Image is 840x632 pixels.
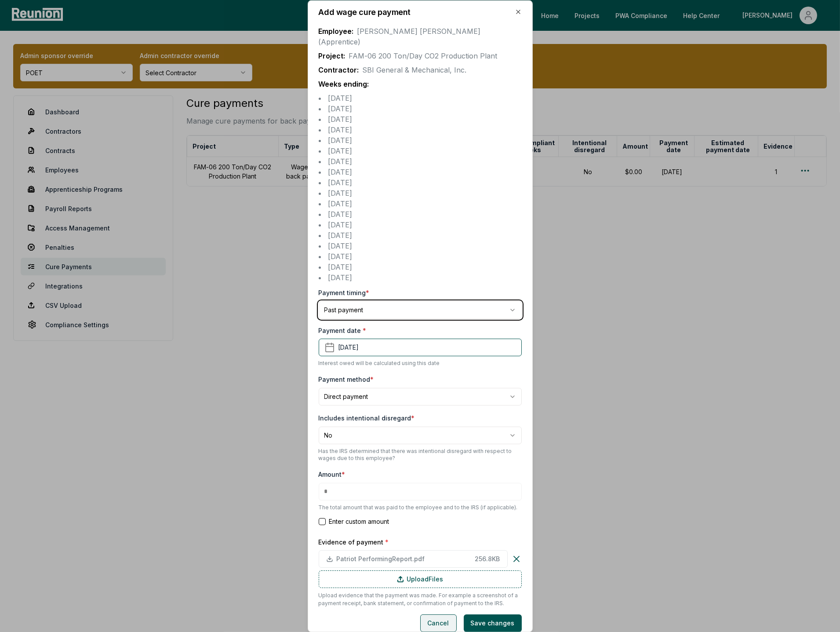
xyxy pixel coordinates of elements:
li: [DATE] [319,113,522,124]
span: FAM-06 200 Ton/Day CO2 Production Plant [349,51,498,60]
span: Employee: [319,26,354,35]
label: Enter custom amount [329,518,389,524]
p: Has the IRS determined that there was intentional disregard with respect to wages due to this emp... [319,447,522,461]
li: [DATE] [319,103,522,113]
span: Project: [319,51,345,60]
p: Upload evidence that the payment was made. For example a screenshot of a payment receipt, bank st... [319,591,522,607]
span: Weeks ending: [319,79,369,88]
label: Payment method [319,375,374,383]
label: Payment timing [319,289,370,296]
li: [DATE] [319,261,522,272]
li: [DATE] [319,156,522,166]
li: [DATE] [319,272,522,282]
li: [DATE] [319,124,522,135]
label: Payment date [319,325,367,335]
span: Patriot PerformingReport.pdf [337,554,472,563]
label: Includes intentional disregard [319,414,415,421]
li: [DATE] [319,251,522,261]
button: [DATE] [319,338,522,356]
li: [DATE] [319,187,522,198]
span: Contractor: [319,65,359,74]
span: SBI General & Mechanical, Inc. [363,65,467,74]
li: [DATE] [319,208,522,219]
button: Save changes [464,614,522,632]
li: [DATE] [319,177,522,187]
li: [DATE] [319,219,522,230]
li: [DATE] [319,166,522,177]
p: The total amount that was paid to the employee and to the IRS (if applicable). [319,504,522,511]
button: Cancel [420,614,457,632]
li: [DATE] [319,145,522,156]
li: [DATE] [319,92,522,103]
li: [DATE] [319,240,522,251]
span: [PERSON_NAME] [PERSON_NAME] (Apprentice) [319,26,481,46]
p: Interest owed will be calculated using this date [319,359,440,366]
li: [DATE] [319,198,522,208]
li: [DATE] [319,135,522,145]
h2: Add wage cure payment [319,8,522,16]
label: Evidence of payment [319,537,522,546]
label: Upload Files [319,570,522,588]
span: 256.8 KB [475,554,500,563]
button: Patriot PerformingReport.pdf 256.8KB [319,550,508,567]
li: [DATE] [319,230,522,240]
label: Amount [319,470,345,478]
